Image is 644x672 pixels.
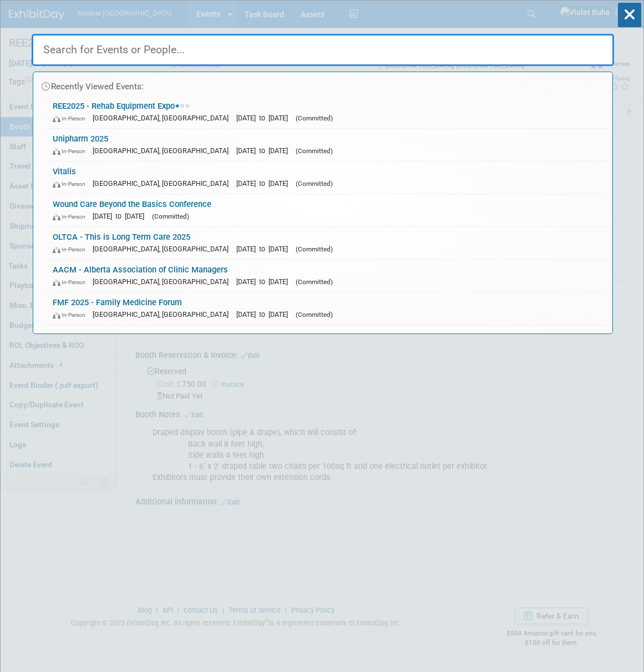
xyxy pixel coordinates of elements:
[296,114,333,122] span: (Committed)
[93,146,234,155] span: [GEOGRAPHIC_DATA], [GEOGRAPHIC_DATA]
[47,129,607,161] a: Unipharm 2025 In-Person [GEOGRAPHIC_DATA], [GEOGRAPHIC_DATA] [DATE] to [DATE] (Committed)
[296,245,333,253] span: (Committed)
[47,227,607,259] a: OLTCA - This is Long Term Care 2025 In-Person [GEOGRAPHIC_DATA], [GEOGRAPHIC_DATA] [DATE] to [DAT...
[47,260,607,292] a: AACM - Alberta Association of Clinic Managers In-Person [GEOGRAPHIC_DATA], [GEOGRAPHIC_DATA] [DAT...
[47,96,607,128] a: REE2025 - Rehab Equipment Expo In-Person [GEOGRAPHIC_DATA], [GEOGRAPHIC_DATA] [DATE] to [DATE] (C...
[236,277,293,286] span: [DATE] to [DATE]
[296,311,333,319] span: (Committed)
[32,34,614,66] input: Search for Events or People...
[53,279,90,286] span: In-Person
[296,278,333,286] span: (Committed)
[53,148,90,155] span: In-Person
[93,179,234,188] span: [GEOGRAPHIC_DATA], [GEOGRAPHIC_DATA]
[296,147,333,155] span: (Committed)
[93,114,234,122] span: [GEOGRAPHIC_DATA], [GEOGRAPHIC_DATA]
[53,180,90,188] span: In-Person
[236,179,293,188] span: [DATE] to [DATE]
[93,212,150,220] span: [DATE] to [DATE]
[236,310,293,319] span: [DATE] to [DATE]
[47,292,607,325] a: FMF 2025 - Family Medicine Forum In-Person [GEOGRAPHIC_DATA], [GEOGRAPHIC_DATA] [DATE] to [DATE] ...
[53,246,90,253] span: In-Person
[236,114,293,122] span: [DATE] to [DATE]
[296,180,333,188] span: (Committed)
[39,72,607,96] div: Recently Viewed Events:
[53,115,90,122] span: In-Person
[53,311,90,319] span: In-Person
[47,161,607,194] a: Vitalis In-Person [GEOGRAPHIC_DATA], [GEOGRAPHIC_DATA] [DATE] to [DATE] (Committed)
[53,213,90,220] span: In-Person
[93,245,234,253] span: [GEOGRAPHIC_DATA], [GEOGRAPHIC_DATA]
[236,245,293,253] span: [DATE] to [DATE]
[47,194,607,226] a: Wound Care Beyond the Basics Conference In-Person [DATE] to [DATE] (Committed)
[152,213,189,220] span: (Committed)
[93,310,234,319] span: [GEOGRAPHIC_DATA], [GEOGRAPHIC_DATA]
[93,277,234,286] span: [GEOGRAPHIC_DATA], [GEOGRAPHIC_DATA]
[236,146,293,155] span: [DATE] to [DATE]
